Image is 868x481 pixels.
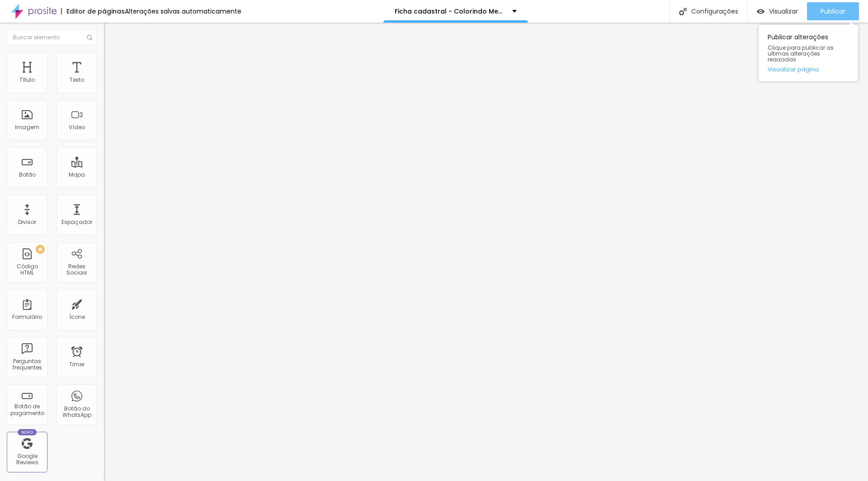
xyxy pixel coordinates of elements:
div: Título [19,77,35,83]
span: Publicar [821,8,845,15]
span: Visualizar [769,8,798,15]
div: Ícone [69,314,85,320]
button: Visualizar [748,2,807,20]
span: Clique para publicar as ultimas alterações reaizadas [768,45,849,63]
div: Novo [18,429,37,435]
img: view-1.svg [757,8,764,15]
img: Icone [679,8,687,15]
div: Editor de páginas [61,8,125,14]
div: Vídeo [69,124,85,131]
div: Espaçador [61,219,92,225]
div: Mapa [69,172,85,178]
div: Publicar alterações [759,25,858,81]
a: Visualizar página [768,66,849,72]
div: Redes Sociais [59,263,94,276]
button: Publicar [807,2,859,20]
div: Código HTML [9,263,45,276]
div: Texto [70,77,84,83]
iframe: Editor [104,23,868,481]
div: Perguntas frequentes [9,358,45,371]
div: Timer [69,361,85,368]
img: Icone [87,35,92,40]
div: Google Reviews [9,453,45,466]
div: Botão do WhatsApp [59,406,94,419]
div: Divisor [18,219,36,225]
input: Buscar elemento [7,29,97,46]
div: Alterações salvas automaticamente [125,8,241,14]
div: Imagem [15,124,39,131]
div: Botão [19,172,36,178]
p: Ficha cadastral - Colorindo Memórias [395,8,505,14]
div: Formulário [12,314,42,320]
div: Botão de pagamento [9,403,45,416]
